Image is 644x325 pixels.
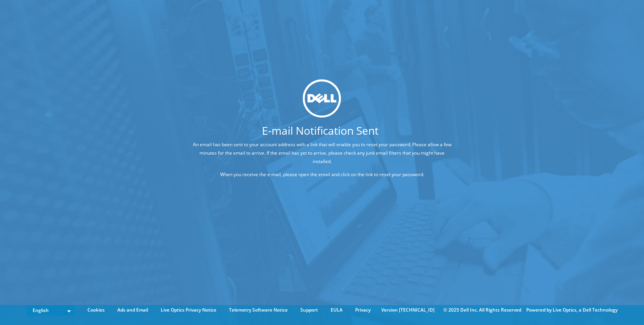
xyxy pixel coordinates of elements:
li: Version [TECHNICAL_ID] [377,306,438,314]
a: Privacy [349,306,376,314]
li: Powered by Live Optics, a Dell Technology [526,306,618,314]
p: When you receive the e-mail, please open the email and click on the link to reset your password. [190,170,455,178]
a: Live Optics Privacy Notice [155,306,222,314]
a: Ads and Email [112,306,154,314]
a: Cookies [82,306,110,314]
p: An email has been sent to your account address with a link that will enable you to reset your pas... [190,140,455,165]
a: Telemetry Software Notice [223,306,293,314]
li: © 2025 Dell Inc. All Rights Reserved [440,306,525,314]
a: Support [295,306,324,314]
a: EULA [325,306,348,314]
img: dell_svg_logo.svg [303,79,341,117]
h1: E-mail Notification Sent [161,125,479,135]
